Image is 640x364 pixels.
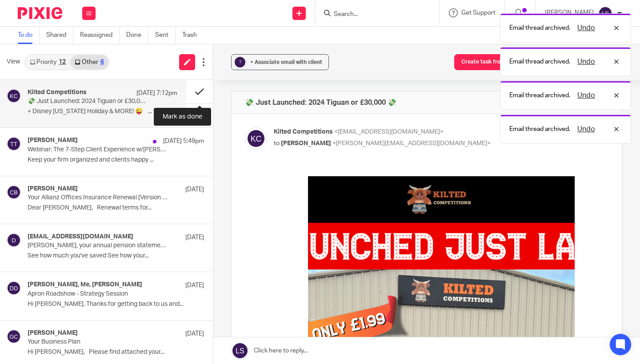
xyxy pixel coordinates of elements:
[281,140,331,146] span: [PERSON_NAME]
[136,89,177,98] p: [DATE] 7:12pm
[28,338,169,346] p: Your Business Plan
[28,252,204,260] p: See how much you've saved See how your...
[185,281,204,290] p: [DATE]
[332,140,491,146] span: <[PERSON_NAME][EMAIL_ADDRESS][DOMAIN_NAME]>
[28,281,142,289] h4: [PERSON_NAME], Me, [PERSON_NAME]
[185,233,204,242] p: [DATE]
[28,98,148,105] p: 💸 Just Launched: 2024 Tiguan or £30,000 💸
[80,27,120,44] a: Reassigned
[231,54,329,70] button: ? + Associate email with client
[250,59,322,65] span: + Associate email with client
[34,55,301,102] img: 94a4c3bd-380e-4a04-bd16-988c17062cb0.gif
[245,98,396,107] h4: 💸 Just Launched: 2024 Tiguan or £30,000 💸
[245,127,267,150] img: svg%3E
[7,185,21,199] img: svg%3E
[28,233,133,241] h4: [EMAIL_ADDRESS][DOMAIN_NAME]
[575,56,598,67] button: Undo
[274,140,280,146] span: to
[274,129,333,135] span: Kilted Competitions
[7,89,21,103] img: svg%3E
[509,24,570,32] p: Email thread archived.
[509,125,570,134] p: Email thread archived.
[182,27,204,44] a: Trash
[126,27,148,44] a: Done
[18,27,40,44] a: To do
[28,137,78,144] h4: [PERSON_NAME]
[28,301,204,308] p: Hi [PERSON_NAME], Thanks for getting back to us and...
[28,194,169,202] p: Your Allianz Offices Insurance Renewal [Version Ref: 157665919]
[34,102,301,350] img: 46f21df7-42d8-4e8d-98f7-d626af2499f6.png
[575,90,598,101] button: Undo
[163,137,204,146] p: [DATE] 5:49pm
[28,204,204,212] p: Dear [PERSON_NAME], Renewal terms for...
[28,348,204,356] p: Hi [PERSON_NAME], Please find attached your...
[7,281,21,295] img: svg%3E
[7,233,21,247] img: svg%3E
[509,91,570,100] p: Email thread archived.
[100,59,104,65] div: 6
[7,57,20,67] span: View
[185,185,204,194] p: [DATE]
[235,57,245,67] div: ?
[575,23,598,33] button: Undo
[155,27,176,44] a: Sent
[59,59,66,65] div: 12
[598,6,612,20] img: svg%3E
[28,329,78,337] h4: [PERSON_NAME]
[185,329,204,338] p: [DATE]
[28,146,169,154] p: Webinar: The 7-Step Client Experience w/[PERSON_NAME] CPA
[46,27,73,44] a: Shared
[28,290,169,298] p: Apron Roadshow - Strategy Session
[509,57,570,66] p: Email thread archived.
[575,124,598,135] button: Undo
[70,55,108,69] a: Other6
[28,108,177,115] p: + Disney [US_STATE] Holiday & MORE! 😜 ͏ ͏ ͏ ͏...
[28,89,87,96] h4: Kilted Competitions
[18,7,62,19] img: Pixie
[7,329,21,344] img: svg%3E
[28,185,78,193] h4: [PERSON_NAME]
[25,55,70,69] a: Priority12
[7,137,21,151] img: svg%3E
[28,156,204,164] p: Keep your firm organized and clients happy ...
[34,9,301,55] img: e4464d63-d5c3-4b56-86ca-4565835f0716.jpeg
[28,242,169,249] p: [PERSON_NAME], your annual pension statement is ready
